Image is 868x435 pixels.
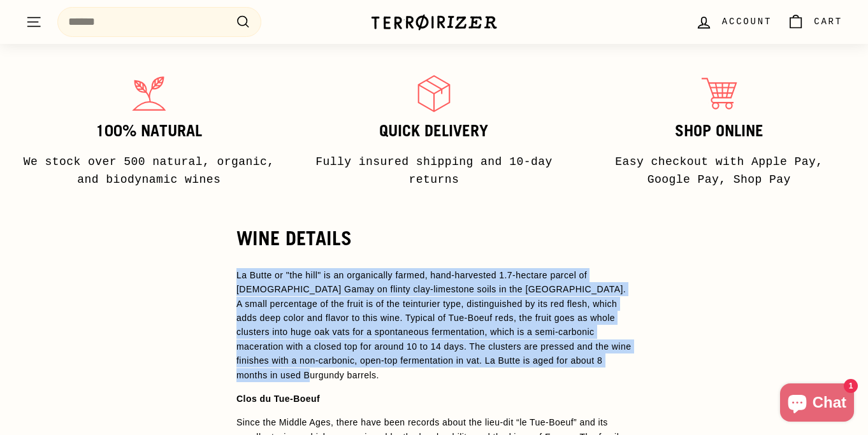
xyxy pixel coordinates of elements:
[20,153,277,190] p: We stock over 500 natural, organic, and biodynamic wines
[305,122,562,140] h3: Quick delivery
[779,3,850,41] a: Cart
[20,122,277,140] h3: 100% Natural
[236,268,632,382] p: La Butte or "the hill" is an organically farmed, hand-harvested 1.7-hectare parcel of [DEMOGRAPHI...
[591,122,848,140] h3: Shop Online
[236,227,632,249] h2: WINE DETAILS
[814,15,843,29] span: Cart
[236,394,320,404] strong: Clos du Tue-Boeuf
[591,153,848,190] p: Easy checkout with Apple Pay, Google Pay, Shop Pay
[776,383,858,425] inbox-online-store-chat: Shopify online store chat
[305,153,562,190] p: Fully insured shipping and 10-day returns
[722,15,772,29] span: Account
[688,3,779,41] a: Account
